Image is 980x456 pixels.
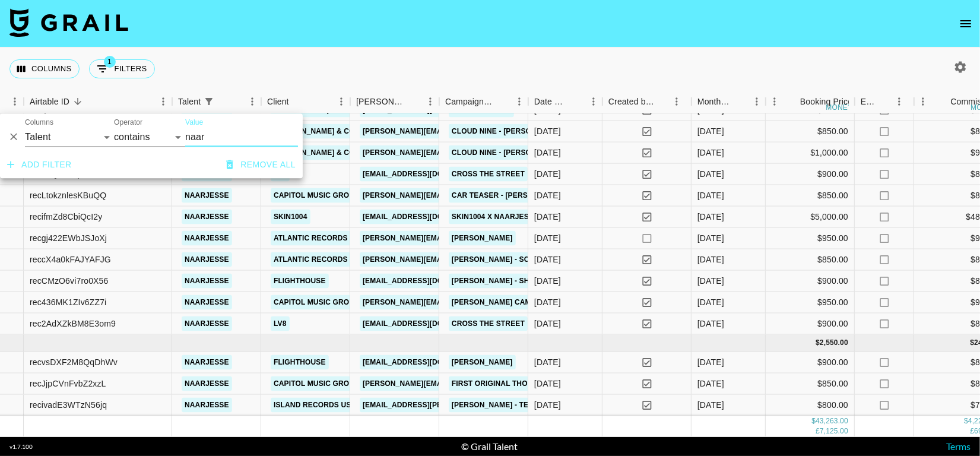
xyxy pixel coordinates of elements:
[861,90,877,113] div: Expenses: Remove Commission?
[2,154,77,176] button: Add filter
[182,210,232,224] a: naarjesse
[766,271,855,292] div: $900.00
[271,103,394,118] a: Creed Media (All Campaigns)
[360,167,493,182] a: [EMAIL_ADDRESS][DOMAIN_NAME]
[449,188,569,203] a: car teaser - [PERSON_NAME]
[697,399,724,411] div: Sep '25
[6,93,24,110] button: Menu
[449,316,528,331] a: Cross the street
[154,93,172,110] button: Menu
[350,90,439,113] div: Booker
[271,274,329,289] a: Flighthouse
[360,124,614,139] a: [PERSON_NAME][EMAIL_ADDRESS][PERSON_NAME][DOMAIN_NAME]
[748,93,766,110] button: Menu
[971,426,975,436] div: £
[697,104,724,116] div: Aug '25
[449,124,567,139] a: Cloud Nine - [PERSON_NAME]
[534,232,561,244] div: 13/8/2025
[439,90,528,113] div: Campaign (Type)
[449,145,567,160] a: Cloud Nine - [PERSON_NAME]
[449,398,602,413] a: [PERSON_NAME] - Tears Dance break
[534,104,561,116] div: 23/8/2025
[24,90,172,113] div: Airtable ID
[185,128,298,147] input: Filter value
[811,416,816,426] div: $
[271,316,290,331] a: LV8
[784,93,800,110] button: Sort
[697,378,724,389] div: Sep '25
[360,145,614,160] a: [PERSON_NAME][EMAIL_ADDRESS][PERSON_NAME][DOMAIN_NAME]
[668,93,686,110] button: Menu
[356,90,405,113] div: [PERSON_NAME]
[816,338,820,348] div: $
[816,426,820,436] div: £
[271,145,374,160] a: [PERSON_NAME] & Co LLC
[360,398,553,413] a: [EMAIL_ADDRESS][PERSON_NAME][DOMAIN_NAME]
[30,168,109,180] div: recoeQEZ33pZTerZv
[221,154,300,176] button: Remove all
[182,167,232,182] a: naarjesse
[946,441,971,452] a: Terms
[182,188,232,203] a: naarjesse
[766,142,855,164] div: $1,000.00
[877,93,894,110] button: Sort
[271,210,310,224] a: SKIN1004
[104,56,116,68] span: 1
[332,93,350,110] button: Menu
[271,355,329,370] a: Flighthouse
[261,90,350,113] div: Client
[360,188,553,203] a: [PERSON_NAME][EMAIL_ADDRESS][DOMAIN_NAME]
[9,443,33,451] div: v 1.7.100
[30,356,118,368] div: recvsDXF2M8QqDhWv
[25,118,53,128] label: Columns
[271,231,351,246] a: Atlantic Records
[568,93,585,110] button: Sort
[585,93,602,110] button: Menu
[534,275,561,287] div: 14/8/2025
[697,254,724,265] div: Aug '25
[449,274,537,289] a: [PERSON_NAME] - Shy
[289,93,306,110] button: Sort
[697,189,724,201] div: Aug '25
[697,318,724,330] div: Aug '25
[267,90,289,113] div: Client
[697,90,731,113] div: Month Due
[201,93,217,110] div: 1 active filter
[360,376,553,391] a: [PERSON_NAME][EMAIL_ADDRESS][DOMAIN_NAME]
[30,254,111,265] div: reccX4a0kFAJYAFJG
[182,231,232,246] a: naarjesse
[271,398,354,413] a: Island Records US
[182,252,232,267] a: naarjesse
[528,90,602,113] div: Date Created
[271,376,362,391] a: Capitol Music Group
[534,168,561,180] div: 30/8/2025
[182,274,232,289] a: naarjesse
[178,90,201,113] div: Talent
[30,378,106,389] div: recJjpCVnFvbZ2xzL
[820,338,848,348] div: 2,550.00
[271,124,374,139] a: [PERSON_NAME] & Co LLC
[697,125,724,137] div: Aug '25
[954,12,978,36] button: open drawer
[172,90,261,113] div: Talent
[449,355,516,370] a: [PERSON_NAME]
[360,355,493,370] a: [EMAIL_ADDRESS][DOMAIN_NAME]
[608,90,655,113] div: Created by Grail Team
[360,274,493,289] a: [EMAIL_ADDRESS][DOMAIN_NAME]
[271,295,362,310] a: Capitol Music Group
[534,378,561,389] div: 16/9/2025
[697,275,724,287] div: Aug '25
[890,93,908,110] button: Menu
[421,93,439,110] button: Menu
[800,90,852,113] div: Booking Price
[30,296,106,308] div: rec436MK1ZIv6ZZ7i
[766,207,855,228] div: $5,000.00
[820,426,848,436] div: 7,125.00
[360,231,614,246] a: [PERSON_NAME][EMAIL_ADDRESS][PERSON_NAME][DOMAIN_NAME]
[534,147,561,159] div: 4/8/2025
[697,168,724,180] div: Aug '25
[766,395,855,416] div: $800.00
[855,90,914,113] div: Expenses: Remove Commission?
[30,275,109,287] div: recCMzO6vi7ro0X56
[360,316,493,331] a: [EMAIL_ADDRESS][DOMAIN_NAME]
